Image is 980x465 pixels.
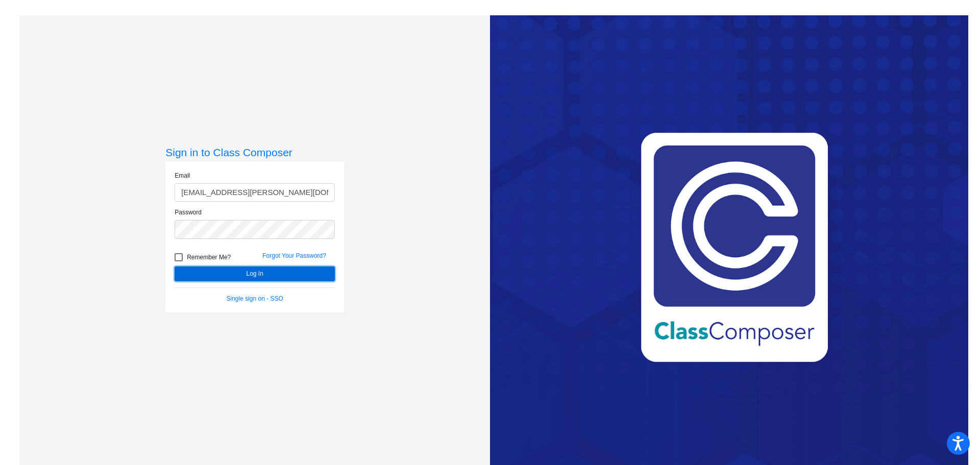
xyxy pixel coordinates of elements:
[187,251,231,263] span: Remember Me?
[165,146,344,159] h3: Sign in to Class Composer
[227,295,283,302] a: Single sign on - SSO
[175,266,335,281] button: Log In
[175,171,190,180] label: Email
[262,252,326,259] a: Forgot Your Password?
[175,208,202,217] label: Password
